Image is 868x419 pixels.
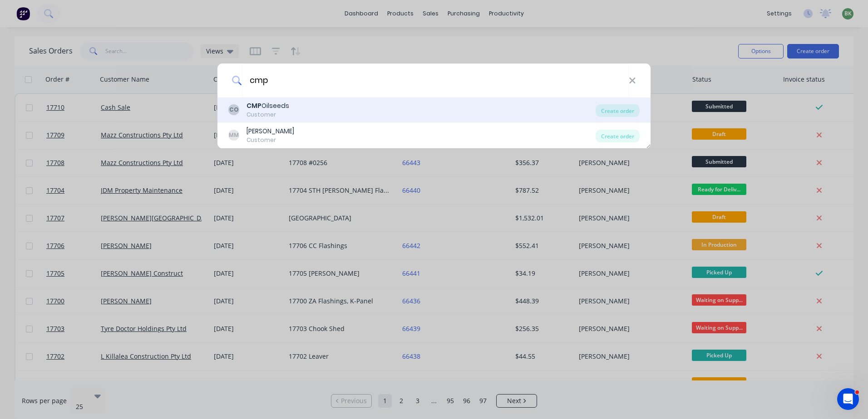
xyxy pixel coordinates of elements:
[228,130,239,141] div: MM
[228,104,239,115] div: CO
[247,127,294,136] div: [PERSON_NAME]
[247,101,261,110] b: CMP
[247,136,294,144] div: Customer
[837,388,859,410] iframe: Intercom live chat
[242,63,629,97] input: Enter a customer name to create a new order...
[247,101,289,111] div: Oilseeds
[596,130,640,142] div: Create order
[247,111,289,119] div: Customer
[596,104,640,117] div: Create order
